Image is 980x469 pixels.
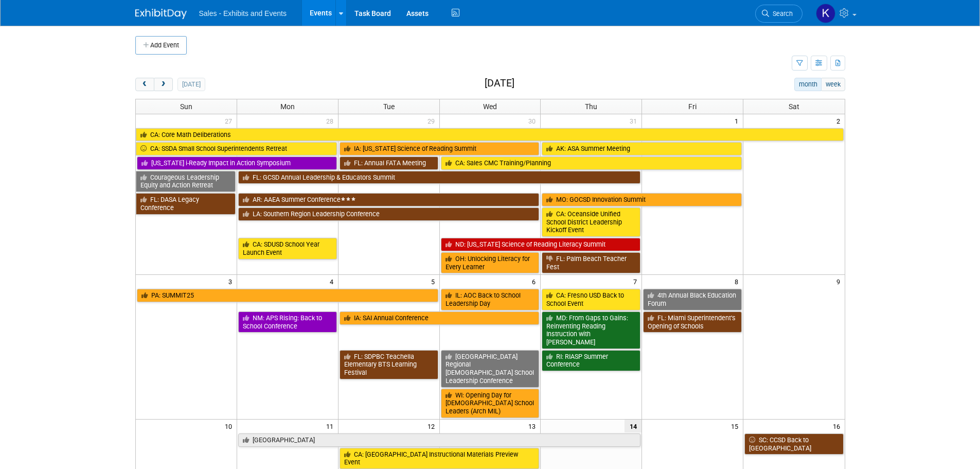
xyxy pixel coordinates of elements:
a: FL: SDPBC Teachella Elementary BTS Learning Festival [340,350,438,379]
span: 28 [325,114,338,127]
span: Sat [789,102,799,111]
a: ND: [US_STATE] Science of Reading Literacy Summit [441,238,641,251]
span: 30 [527,114,540,127]
span: Fri [688,102,697,111]
span: 3 [227,275,237,288]
button: Add Event [135,36,187,55]
button: month [794,78,822,91]
span: Thu [585,102,597,111]
span: Sun [180,102,192,111]
span: 14 [625,420,642,432]
a: [GEOGRAPHIC_DATA] Regional [DEMOGRAPHIC_DATA] School Leadership Conference [441,350,540,388]
a: CA: SDUSD School Year Launch Event [238,238,337,259]
a: PA: SUMMIT25 [137,289,438,302]
a: FL: Miami Superintendent’s Opening of Schools [643,311,742,333]
span: 4 [329,275,338,288]
a: Courageous Leadership Equity and Action Retreat [136,171,236,192]
span: 11 [325,420,338,432]
a: OH: Unlocking Literacy for Every Learner [441,252,540,273]
a: CA: Core Math Deliberations [136,128,844,142]
a: NM: APS Rising: Back to School Conference [238,311,337,333]
a: IA: SAI Annual Conference [340,311,540,325]
span: 29 [426,114,439,127]
a: LA: Southern Region Leadership Conference [238,207,540,221]
img: ExhibitDay [135,9,187,19]
a: RI: RIASP Summer Conference [542,350,640,371]
span: 31 [629,114,642,127]
a: FL: DASA Legacy Conference [136,193,236,214]
a: AR: AAEA Summer Conference [238,193,540,206]
a: IL: AOC Back to School Leadership Day [441,289,540,310]
span: 6 [531,275,540,288]
h2: [DATE] [485,78,514,89]
span: Mon [280,102,295,111]
span: 15 [730,420,743,432]
button: week [821,78,845,91]
span: 27 [224,114,237,127]
button: prev [135,78,154,91]
span: 7 [632,275,642,288]
a: FL: Palm Beach Teacher Fest [542,252,640,273]
a: CA: Sales CMC Training/Planning [441,157,742,170]
span: 10 [224,420,237,432]
img: Kara Haven [816,4,835,23]
a: FL: GCSD Annual Leadership & Educators Summit [238,171,640,184]
span: Sales - Exhibits and Events [199,9,287,18]
span: 13 [527,420,540,432]
a: 4th Annual Black Education Forum [643,289,742,310]
button: next [154,78,173,91]
span: 1 [734,114,743,127]
span: 9 [835,275,845,288]
span: 2 [835,114,845,127]
a: CA: Fresno USD Back to School Event [542,289,640,310]
span: Tue [383,102,395,111]
span: 5 [430,275,439,288]
span: 12 [426,420,439,432]
button: [DATE] [177,78,205,91]
a: WI: Opening Day for [DEMOGRAPHIC_DATA] School Leaders (Arch MIL) [441,389,540,418]
a: IA: [US_STATE] Science of Reading Summit [340,142,540,155]
a: CA: SSDA Small School Superintendents Retreat [136,142,337,155]
a: AK: ASA Summer Meeting [542,142,742,155]
a: CA: [GEOGRAPHIC_DATA] Instructional Materials Preview Event [340,448,540,469]
a: MO: GOCSD Innovation Summit [542,193,742,206]
a: FL: Annual FATA Meeting [340,157,438,170]
span: Search [769,10,793,18]
a: MD: From Gaps to Gains: Reinventing Reading Instruction with [PERSON_NAME] [542,311,640,349]
span: 8 [734,275,743,288]
a: Search [755,5,803,23]
a: CA: Oceanside Unified School District Leadership Kickoff Event [542,207,640,237]
a: [GEOGRAPHIC_DATA] [238,433,640,447]
a: [US_STATE] i-Ready Impact in Action Symposium [137,157,337,170]
a: SC: CCSD Back to [GEOGRAPHIC_DATA] [744,433,843,455]
span: 16 [832,420,845,432]
span: Wed [483,102,497,111]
